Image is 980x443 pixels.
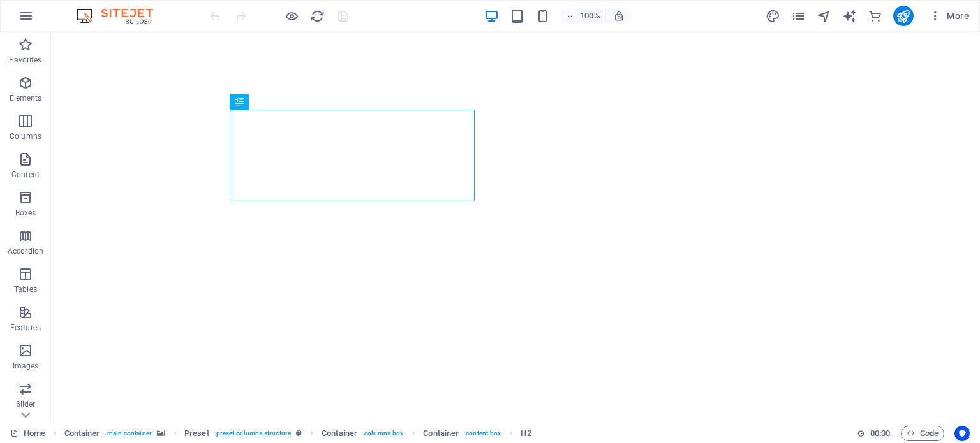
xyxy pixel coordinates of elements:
p: Boxes [15,208,36,218]
img: Editor Logo [73,8,169,24]
p: Elements [10,93,42,103]
button: design [766,8,781,24]
button: navigator [817,8,832,24]
i: Design (Ctrl+Alt+Y) [766,9,780,24]
i: On resize automatically adjust zoom level to fit chosen device. [613,10,625,22]
p: Slider [16,399,36,409]
button: 100% [561,8,606,24]
span: . main-container [105,426,151,441]
span: Click to select. Double-click to edit [322,426,357,441]
button: Code [901,426,944,441]
span: 00 00 [870,426,890,441]
i: AI Writer [842,9,857,24]
a: Click to cancel selection. Double-click to open Pages [10,426,45,441]
span: Click to select. Double-click to edit [184,426,209,441]
p: Accordion [8,246,43,256]
span: Code [907,426,939,441]
button: Click here to leave preview mode and continue editing [284,8,299,24]
span: Click to select. Double-click to edit [423,426,459,441]
button: More [924,6,974,26]
button: text_generator [842,8,857,24]
h6: Session time [857,426,891,441]
button: reload [309,8,325,24]
nav: breadcrumb [64,426,531,441]
button: pages [791,8,806,24]
span: . content-box [464,426,501,441]
h6: 100% [580,8,600,24]
span: Click to select. Double-click to edit [521,426,531,441]
p: Tables [14,284,37,294]
i: This element contains a background [157,430,165,437]
i: This element is a customizable preset [296,430,302,437]
p: Features [10,323,41,333]
span: More [929,10,969,22]
button: publish [893,6,914,26]
p: Favorites [9,55,41,65]
p: Content [11,170,40,180]
p: Columns [10,131,41,142]
button: commerce [868,8,883,24]
i: Publish [896,9,910,24]
i: Navigator [817,9,831,24]
i: Commerce [868,9,882,24]
span: : [879,428,881,438]
span: Click to select. Double-click to edit [64,426,100,441]
span: . columns-box [362,426,403,441]
button: Usercentrics [954,426,970,441]
span: . preset-columns-structure [214,426,291,441]
i: Pages (Ctrl+Alt+S) [791,9,806,24]
i: Reload page [310,9,325,24]
p: Images [13,361,39,371]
